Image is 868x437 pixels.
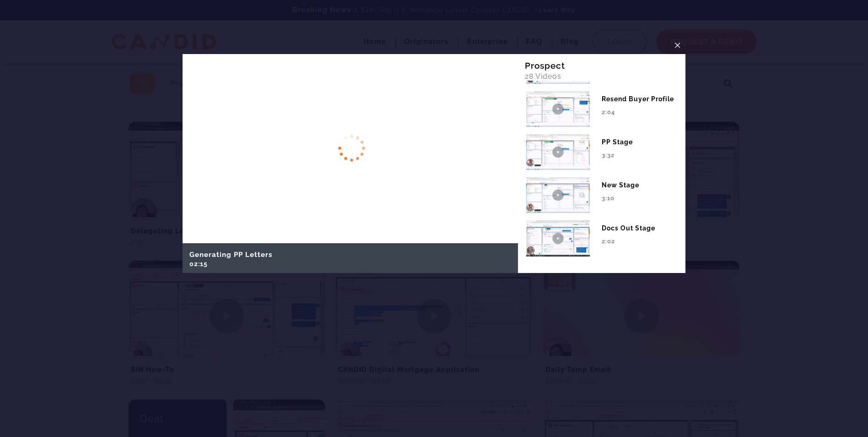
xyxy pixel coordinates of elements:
[602,190,679,206] div: 3:10
[602,176,679,190] div: New Stage
[602,219,679,233] div: Docs Out Stage
[525,176,591,214] img: Related Video Prospect
[674,38,681,52] span: ×
[669,37,686,54] button: Close
[602,104,679,120] div: 2:04
[602,147,679,163] div: 3:32
[602,90,679,104] div: Resend Buyer Profile
[187,248,513,259] h5: Generating PP Letters
[525,133,591,171] img: Related Video Prospect
[525,61,679,70] div: Prospect
[525,72,679,81] div: 28 Videos
[525,90,591,128] img: Related Video Prospect
[602,233,679,249] div: 2:02
[602,133,679,147] div: PP Stage
[525,219,591,257] img: Related Video Prospect
[187,259,513,271] div: 02:15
